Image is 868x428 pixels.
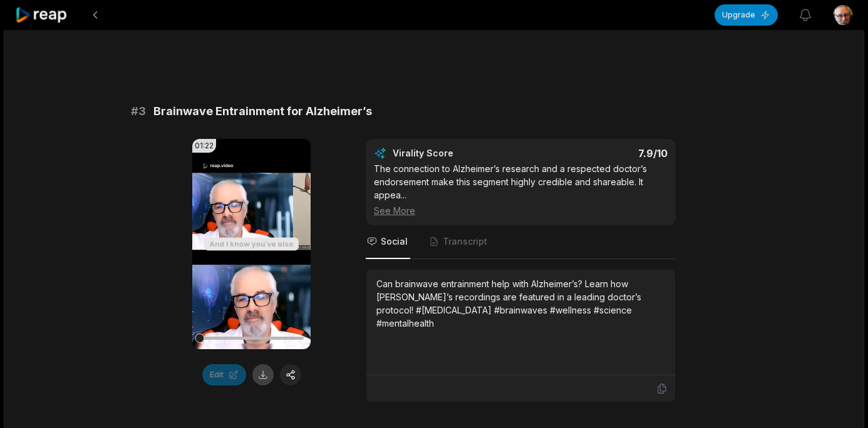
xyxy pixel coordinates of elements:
[393,147,527,160] div: Virality Score
[366,225,676,259] nav: Tabs
[715,4,778,26] button: Upgrade
[202,364,246,385] button: Edit
[381,235,408,248] span: Social
[374,204,668,217] div: See More
[374,162,668,217] div: The connection to Alzheimer’s research and a respected doctor’s endorsement make this segment hig...
[131,103,146,120] span: # 3
[534,147,668,160] div: 7.9 /10
[153,103,372,120] span: Brainwave Entrainment for Alzheimer’s
[443,235,487,248] span: Transcript
[376,277,665,330] div: Can brainwave entrainment help with Alzheimer’s? Learn how [PERSON_NAME]’s recordings are feature...
[192,139,311,349] video: Your browser does not support mp4 format.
